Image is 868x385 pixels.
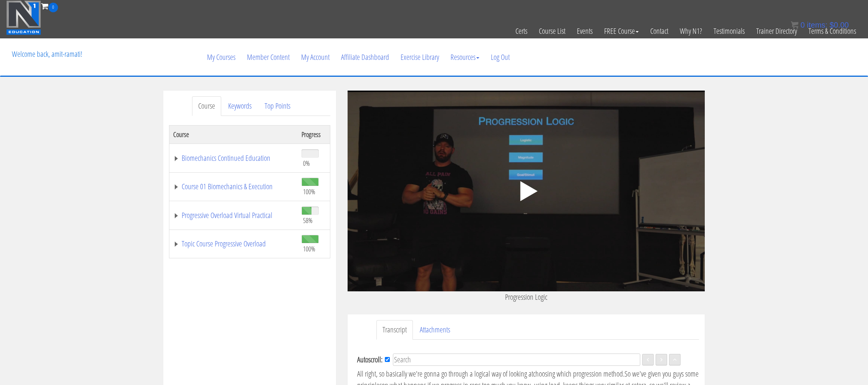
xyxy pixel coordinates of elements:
[791,21,849,29] a: 0 items: $0.00
[6,39,88,69] p: Welcome back, amit-ramati!
[169,125,298,144] th: Course
[791,21,798,29] img: icon11.png
[644,12,674,50] a: Contact
[48,3,58,12] span: 0
[295,39,335,76] a: My Account
[485,39,515,76] a: Log Out
[445,39,485,76] a: Resources
[173,154,294,162] a: Biomechanics Continued Education
[222,96,258,116] a: Keywords
[470,368,533,379] span: a logical way of looking at
[173,212,294,219] a: Progressive Overload Virtual Practical
[510,12,533,50] a: Certs
[348,291,705,303] p: Progression Logic
[303,159,310,167] span: 0%
[241,39,295,76] a: Member Content
[598,12,644,50] a: FREE Course
[750,12,803,50] a: Trainer Directory
[357,368,468,379] v: All right, so basically we're gonna go through
[571,12,598,50] a: Events
[800,21,805,29] span: 0
[376,320,413,340] a: Transcript
[173,240,294,248] a: Topic Course Progressive Overload
[393,354,640,366] input: Search
[674,12,708,50] a: Why N1?
[533,12,571,50] a: Course List
[395,39,445,76] a: Exercise Library
[173,183,294,190] a: Course 01 Biomechanics & Execution
[807,21,827,29] span: items:
[708,12,750,50] a: Testimonials
[303,245,315,253] span: 100%
[830,21,834,29] span: $
[303,187,315,196] span: 100%
[192,96,221,116] a: Course
[803,12,862,50] a: Terms & Conditions
[303,216,313,225] span: 58%
[414,320,456,340] a: Attachments
[298,125,330,144] th: Progress
[6,0,41,35] img: n1-education
[41,1,58,11] a: 0
[533,368,624,379] span: choosing which progression method.
[201,39,241,76] a: My Courses
[830,21,849,29] bdi: 0.00
[335,39,395,76] a: Affiliate Dashboard
[258,96,297,116] a: Top Points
